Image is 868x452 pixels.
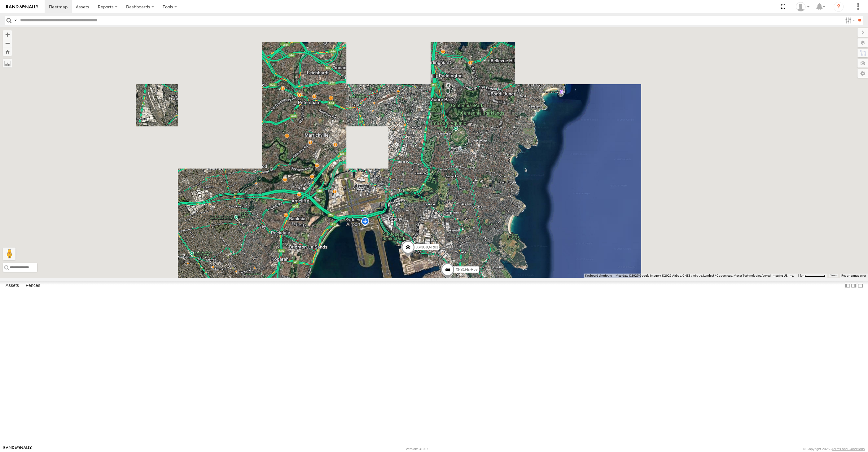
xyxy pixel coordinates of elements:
button: Keyboard shortcuts [585,274,612,278]
span: 1 km [798,274,804,277]
label: Search Query [13,16,18,25]
a: Visit our Website [3,446,32,452]
button: Zoom Home [3,47,12,56]
span: Map data ©2025 Google Imagery ©2025 Airbus, CNES / Airbus, Landsat / Copernicus, Maxar Technologi... [616,274,794,277]
img: rand-logo.svg [6,5,38,9]
label: Map Settings [857,69,868,78]
label: Fences [23,281,43,290]
i: ? [834,2,844,12]
label: Hide Summary Table [857,281,863,290]
a: Report a map error [841,274,866,277]
a: Terms (opens in new tab) [830,274,837,277]
div: © Copyright 2025 - [803,447,865,451]
label: Assets [2,281,22,290]
button: Zoom in [3,30,12,39]
div: Version: 310.00 [406,447,429,451]
div: Quang MAC [794,2,812,11]
a: Terms and Conditions [832,447,865,451]
label: Dock Summary Table to the Left [844,281,851,290]
button: Map Scale: 1 km per 63 pixels [796,274,827,278]
label: Dock Summary Table to the Right [851,281,857,290]
label: Search Filter Options [843,16,856,25]
button: Zoom out [3,39,12,47]
span: XP30JQ-R03 [416,245,438,249]
label: Measure [3,59,12,68]
button: Drag Pegman onto the map to open Street View [3,248,15,260]
span: XP81FE-R59 [456,267,478,272]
